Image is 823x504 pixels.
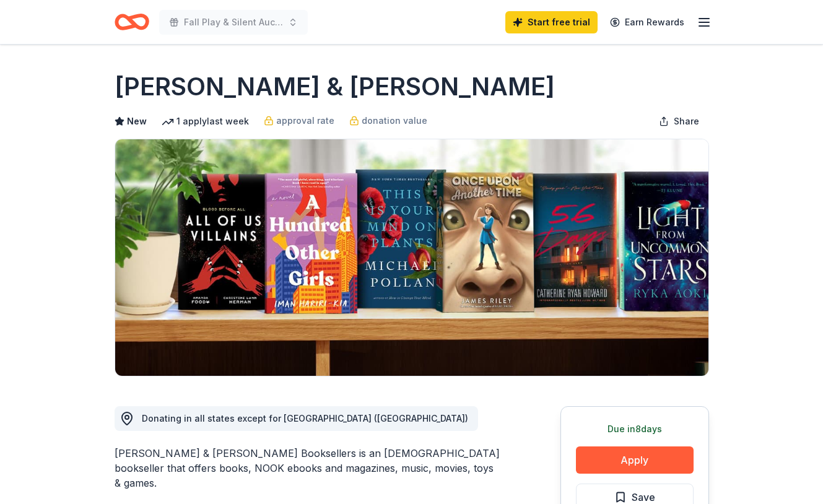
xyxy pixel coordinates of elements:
span: approval rate [276,113,334,128]
span: New [127,114,147,129]
div: 1 apply last week [162,114,249,129]
div: [PERSON_NAME] & [PERSON_NAME] Booksellers is an [DEMOGRAPHIC_DATA] bookseller that offers books, ... [115,446,501,490]
a: Start free trial [505,11,598,33]
button: Share [649,109,709,134]
span: Share [674,114,699,129]
span: donation value [362,113,427,128]
span: Donating in all states except for [GEOGRAPHIC_DATA] ([GEOGRAPHIC_DATA]) [142,413,468,424]
button: Fall Play & Silent Auction [159,10,308,35]
a: Home [115,7,149,37]
button: Apply [576,446,694,474]
a: approval rate [264,113,334,128]
img: Image for Barnes & Noble [115,139,708,376]
h1: [PERSON_NAME] & [PERSON_NAME] [115,69,555,104]
a: donation value [349,113,427,128]
div: Due in 8 days [576,422,694,437]
span: Fall Play & Silent Auction [184,15,283,30]
a: Earn Rewards [603,11,692,33]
